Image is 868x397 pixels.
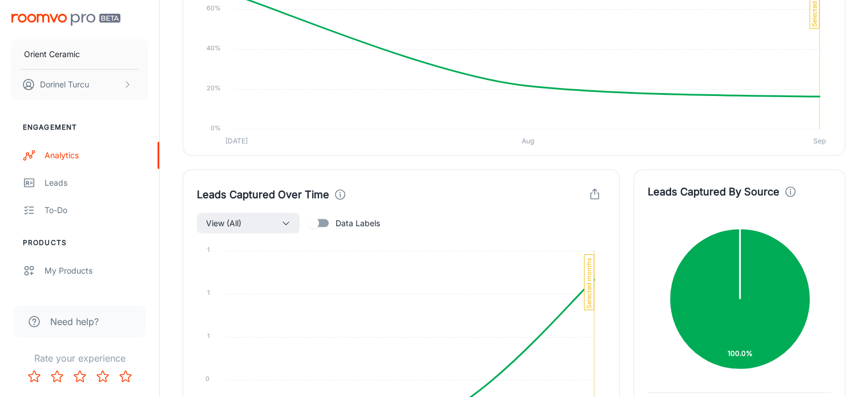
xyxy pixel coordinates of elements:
[211,124,221,132] tspan: 0%
[24,48,80,61] p: Orient Ceramic
[68,365,91,388] button: Rate 3 star
[225,137,248,146] tspan: [DATE]
[11,14,120,26] img: Roomvo PRO Beta
[45,292,148,304] div: Update Products
[648,184,780,200] h4: Leads Captured By Source
[197,187,329,203] h4: Leads Captured Over Time
[207,4,221,12] tspan: 60%
[40,78,89,91] p: Dorinel Turcu
[207,332,209,340] tspan: 1
[522,137,534,146] tspan: Aug
[23,365,46,388] button: Rate 1 star
[45,204,148,216] div: To-do
[9,351,150,365] p: Rate your experience
[813,137,826,146] tspan: Sep
[91,365,114,388] button: Rate 4 star
[45,149,148,162] div: Analytics
[11,70,148,99] button: Dorinel Turcu
[11,39,148,69] button: Orient Ceramic
[207,246,209,254] tspan: 1
[45,264,148,277] div: My Products
[207,84,221,92] tspan: 20%
[207,44,221,52] tspan: 40%
[114,365,137,388] button: Rate 5 star
[45,177,148,189] div: Leads
[197,213,300,234] button: View (All)
[206,216,241,230] span: View (All)
[205,375,209,383] tspan: 0
[336,217,380,230] span: Data Labels
[50,315,99,328] span: Need help?
[207,289,209,297] tspan: 1
[46,365,68,388] button: Rate 2 star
